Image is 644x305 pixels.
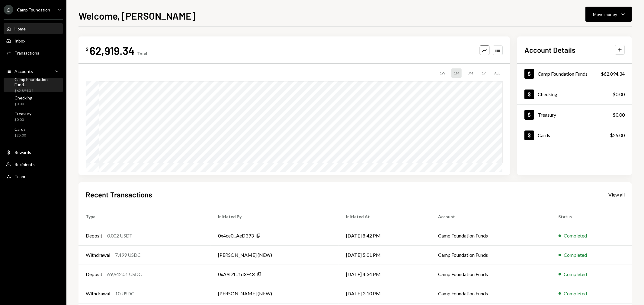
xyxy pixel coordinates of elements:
[551,207,632,226] th: Status
[14,127,26,132] div: Cards
[115,251,141,259] div: 7,499 USDC
[14,111,31,116] div: Treasury
[524,45,575,55] h2: Account Details
[86,251,110,259] div: Withdrawal
[613,111,625,118] div: $0.00
[86,290,110,297] div: Withdrawal
[137,51,147,56] div: Total
[107,232,133,239] div: 0.002 USDT
[14,150,31,155] div: Rewards
[431,284,551,303] td: Camp Foundation Funds
[613,91,625,98] div: $0.00
[86,271,102,278] div: Deposit
[339,207,431,226] th: Initiated At
[14,38,25,43] div: Inbox
[211,207,339,226] th: Initiated By
[211,284,339,303] td: [PERSON_NAME] (NEW)
[4,171,63,182] a: Team
[492,68,503,78] div: ALL
[86,232,102,239] div: Deposit
[14,117,31,122] div: $0.00
[451,68,462,78] div: 1M
[4,66,63,77] a: Accounts
[517,105,632,125] a: Treasury$0.00
[538,71,588,77] div: Camp Foundation Funds
[4,78,63,92] a: Camp Foundation Fund...$62,894.34
[538,91,557,97] div: Checking
[538,132,550,138] div: Cards
[17,7,50,12] div: Camp Foundation
[431,226,551,245] td: Camp Foundation Funds
[218,271,255,278] div: 0xA9D1...1d3E43
[564,232,587,239] div: Completed
[608,192,625,198] div: View all
[78,207,211,226] th: Type
[14,95,32,100] div: Checking
[4,159,63,170] a: Recipients
[14,174,25,179] div: Team
[86,190,152,200] h2: Recent Transactions
[4,93,63,108] a: Checking$0.00
[517,84,632,104] a: Checking$0.00
[339,284,431,303] td: [DATE] 3:10 PM
[14,162,35,167] div: Recipients
[601,70,625,77] div: $62,894.34
[14,102,32,107] div: $0.00
[339,245,431,265] td: [DATE] 5:01 PM
[14,77,60,87] div: Camp Foundation Fund...
[4,125,63,139] a: Cards$25.00
[90,44,135,57] div: 62,919.34
[14,26,26,31] div: Home
[431,265,551,284] td: Camp Foundation Funds
[517,64,632,84] a: Camp Foundation Funds$62,894.34
[479,68,488,78] div: 1Y
[14,50,39,55] div: Transactions
[437,68,448,78] div: 1W
[585,7,632,22] button: Move money
[538,112,556,118] div: Treasury
[4,5,13,14] div: C
[610,132,625,139] div: $25.00
[211,245,339,265] td: [PERSON_NAME] (NEW)
[14,69,33,74] div: Accounts
[86,46,88,52] div: $
[107,271,142,278] div: 69,942.01 USDC
[4,109,63,124] a: Treasury$0.00
[465,68,476,78] div: 3M
[431,245,551,265] td: Camp Foundation Funds
[218,232,254,239] div: 0x4ce0...AeD393
[339,265,431,284] td: [DATE] 4:34 PM
[14,133,26,138] div: $25.00
[14,88,60,93] div: $62,894.34
[115,290,134,297] div: 10 USDC
[4,35,63,46] a: Inbox
[339,226,431,245] td: [DATE] 8:42 PM
[517,125,632,145] a: Cards$25.00
[4,23,63,34] a: Home
[608,191,625,198] a: View all
[4,47,63,58] a: Transactions
[593,11,617,17] div: Move money
[564,290,587,297] div: Completed
[78,10,195,22] h1: Welcome, [PERSON_NAME]
[564,251,587,259] div: Completed
[4,147,63,158] a: Rewards
[431,207,551,226] th: Account
[564,271,587,278] div: Completed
